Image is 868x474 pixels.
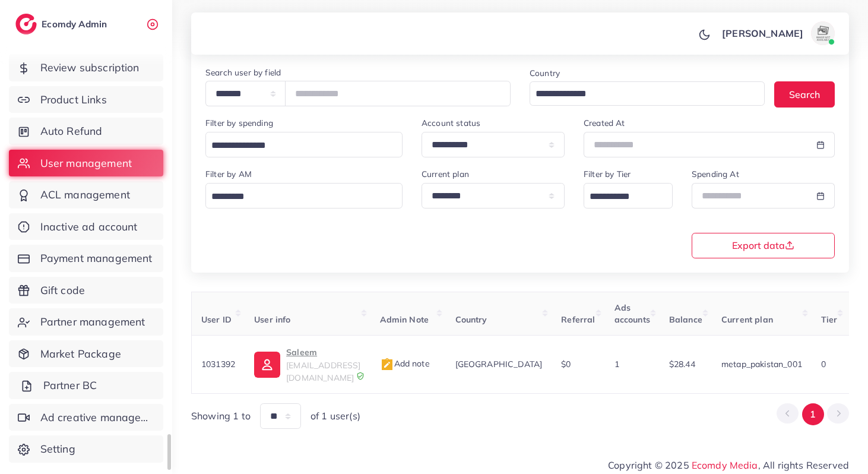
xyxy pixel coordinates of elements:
span: Payment management [40,251,153,266]
span: Referral [561,314,595,325]
a: ACL management [9,181,163,208]
div: Search for option [205,183,403,208]
span: Inactive ad account [40,219,138,235]
a: Partner management [9,308,163,336]
span: [GEOGRAPHIC_DATA] [455,359,543,369]
a: Ecomdy Media [692,459,758,471]
span: Balance [669,314,702,325]
a: Partner BC [9,372,163,399]
a: logoEcomdy Admin [15,14,110,34]
span: , All rights Reserved [758,458,849,472]
span: Market Package [40,346,121,362]
a: Ad creative management [9,404,163,431]
span: User management [40,156,132,171]
span: $28.44 [669,359,695,369]
input: Search for option [531,85,749,103]
span: Gift code [40,283,85,298]
a: Auto Refund [9,118,163,145]
a: User management [9,150,163,177]
span: ACL management [40,187,130,203]
button: Export data [692,233,835,258]
span: Review subscription [40,60,140,75]
img: ic-user-info.36bf1079.svg [254,352,280,378]
span: Add note [380,358,430,369]
label: Account status [422,117,480,129]
span: Country [455,314,487,325]
div: Search for option [530,81,765,106]
span: 0 [821,359,826,369]
ul: Pagination [777,403,849,425]
p: Saleem [286,345,360,359]
span: Tier [821,314,838,325]
span: User ID [201,314,232,325]
img: admin_note.cdd0b510.svg [380,358,394,372]
label: Current plan [422,168,469,180]
a: Product Links [9,86,163,113]
span: Current plan [721,314,773,325]
span: Setting [40,441,75,457]
span: metap_pakistan_001 [721,359,802,369]
span: Ads accounts [614,302,650,325]
a: Market Package [9,340,163,368]
a: Saleem[EMAIL_ADDRESS][DOMAIN_NAME] [254,345,360,384]
span: of 1 user(s) [311,409,360,423]
input: Search for option [207,137,387,155]
img: logo [15,14,37,34]
a: Gift code [9,277,163,304]
label: Filter by Tier [584,168,631,180]
span: Product Links [40,92,107,108]
span: Auto Refund [40,124,103,139]
label: Spending At [692,168,739,180]
a: Review subscription [9,54,163,81]
span: Copyright © 2025 [608,458,849,472]
div: Search for option [205,132,403,157]
span: Showing 1 to [191,409,251,423]
p: [PERSON_NAME] [722,26,803,40]
button: Go to page 1 [802,403,824,425]
span: 1031392 [201,359,235,369]
img: 9CAL8B2pu8EFxCJHYAAAAldEVYdGRhdGU6Y3JlYXRlADIwMjItMTItMDlUMDQ6NTg6MzkrMDA6MDBXSlgLAAAAJXRFWHRkYXR... [356,372,365,380]
img: avatar [811,21,835,45]
label: Country [530,67,560,79]
button: Search [774,81,835,107]
div: Search for option [584,183,673,208]
span: 1 [614,359,619,369]
span: [EMAIL_ADDRESS][DOMAIN_NAME] [286,360,360,383]
label: Search user by field [205,67,281,78]
a: Payment management [9,245,163,272]
span: Partner management [40,314,145,330]
a: [PERSON_NAME]avatar [715,21,840,45]
input: Search for option [585,188,657,206]
label: Created At [584,117,625,129]
span: $0 [561,359,571,369]
h2: Ecomdy Admin [42,18,110,30]
span: Export data [732,241,794,250]
a: Setting [9,435,163,463]
span: Partner BC [43,378,97,393]
span: Ad creative management [40,410,154,425]
span: Admin Note [380,314,429,325]
label: Filter by spending [205,117,273,129]
a: Inactive ad account [9,213,163,241]
label: Filter by AM [205,168,252,180]
input: Search for option [207,188,387,206]
span: User info [254,314,290,325]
